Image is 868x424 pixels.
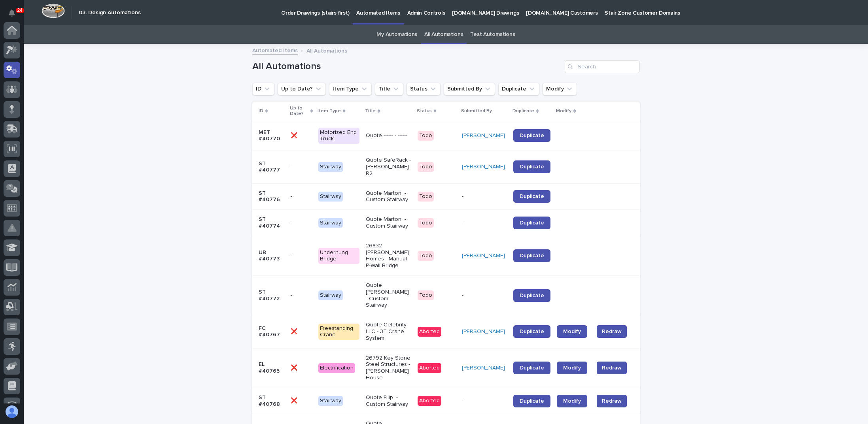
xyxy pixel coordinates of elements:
[318,218,343,228] div: Stairway
[557,362,587,374] a: Modify
[366,132,411,139] p: Quote ------ - ------
[366,282,411,309] p: Quote [PERSON_NAME] - Custom Stairway
[520,220,544,226] span: Duplicate
[513,160,550,173] a: Duplicate
[252,121,640,151] tr: MET #40770❌❌ Motorized End TruckQuote ------ - ------Todo[PERSON_NAME] Duplicate
[318,324,359,340] div: Freestanding Crane
[366,322,411,341] p: Quote Celebrity LLC - 3T Crane System
[259,394,284,408] p: ST #40768
[252,210,640,236] tr: ST #40774-- StairwayQuote Marton - Custom StairwayTodo-Duplicate
[462,220,507,226] p: -
[291,363,299,371] p: ❌
[17,8,23,13] p: 24
[259,190,284,204] p: ST #40776
[252,183,640,210] tr: ST #40776-- StairwayQuote Marton - Custom StairwayTodo-Duplicate
[513,362,550,374] a: Duplicate
[291,162,294,170] p: -
[418,396,441,406] div: Aborted
[79,9,141,16] h2: 03. Design Automations
[318,192,343,202] div: Stairway
[259,160,284,174] p: ST #40777
[565,60,640,73] div: Search
[318,363,355,373] div: Electrification
[520,194,544,199] span: Duplicate
[462,398,507,404] p: -
[376,25,417,44] a: My Automations
[462,328,505,335] a: [PERSON_NAME]
[513,217,550,229] a: Duplicate
[513,289,550,302] a: Duplicate
[366,394,411,408] p: Quote Filip - Custom Stairway
[42,4,65,18] img: Workspace Logo
[407,83,441,95] button: Status
[318,128,359,144] div: Motorized End Truck
[462,365,505,371] a: [PERSON_NAME]
[10,9,20,22] div: Notifications24
[418,192,434,202] div: Todo
[520,329,544,334] span: Duplicate
[4,403,20,420] button: users-avatar
[512,107,534,115] p: Duplicate
[557,325,587,338] a: Modify
[418,131,434,141] div: Todo
[252,275,640,315] tr: ST #40772-- StairwayQuote [PERSON_NAME] - Custom StairwayTodo-Duplicate
[417,107,432,115] p: Status
[259,129,284,143] p: MET #40770
[444,83,495,95] button: Submitted By
[418,327,441,337] div: Aborted
[513,249,550,262] a: Duplicate
[520,365,544,371] span: Duplicate
[366,157,411,177] p: Quote SafeRack - [PERSON_NAME] R2
[462,253,505,259] a: [PERSON_NAME]
[513,190,550,203] a: Duplicate
[602,397,622,405] span: Redraw
[306,46,347,55] p: All Automations
[291,396,299,404] p: ❌
[520,293,544,298] span: Duplicate
[365,107,376,115] p: Title
[597,395,627,407] button: Redraw
[318,162,343,172] div: Stairway
[259,361,284,375] p: EL #40765
[4,5,20,21] button: Notifications
[375,83,403,95] button: Title
[366,216,411,230] p: Quote Marton - Custom Stairway
[278,83,326,95] button: Up to Date?
[291,290,294,299] p: -
[252,388,640,414] tr: ST #40768❌❌ StairwayQuote Filip - Custom StairwayAborted-DuplicateModifyRedraw
[602,328,622,335] span: Redraw
[520,164,544,170] span: Duplicate
[259,107,263,115] p: ID
[259,289,284,302] p: ST #40772
[366,243,411,269] p: 26832 [PERSON_NAME] Homes - Manual P-Wall Bridge
[252,61,562,72] h1: All Automations
[418,251,434,261] div: Todo
[259,325,284,339] p: FC #40767
[291,218,294,226] p: -
[462,292,507,299] p: -
[418,363,441,373] div: Aborted
[418,218,434,228] div: Todo
[462,193,507,200] p: -
[557,395,587,407] a: Modify
[461,107,492,115] p: Submitted By
[366,355,411,381] p: 26792 Key Stone Steel Structures - [PERSON_NAME] House
[291,131,299,139] p: ❌
[424,25,463,44] a: All Automations
[329,83,372,95] button: Item Type
[563,365,581,371] span: Modify
[520,253,544,258] span: Duplicate
[418,290,434,300] div: Todo
[291,327,299,335] p: ❌
[252,151,640,183] tr: ST #40777-- StairwayQuote SafeRack - [PERSON_NAME] R2Todo[PERSON_NAME] Duplicate
[563,329,581,334] span: Modify
[252,236,640,275] tr: UB #40773-- Underhung Bridge26832 [PERSON_NAME] Homes - Manual P-Wall BridgeTodo[PERSON_NAME] Dup...
[290,104,308,119] p: Up to Date?
[318,396,343,406] div: Stairway
[252,348,640,388] tr: EL #40765❌❌ Electrification26792 Key Stone Steel Structures - [PERSON_NAME] HouseAborted[PERSON_N...
[318,290,343,300] div: Stairway
[259,249,284,263] p: UB #40773
[498,83,539,95] button: Duplicate
[252,45,298,55] a: Automated Items
[513,325,550,338] a: Duplicate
